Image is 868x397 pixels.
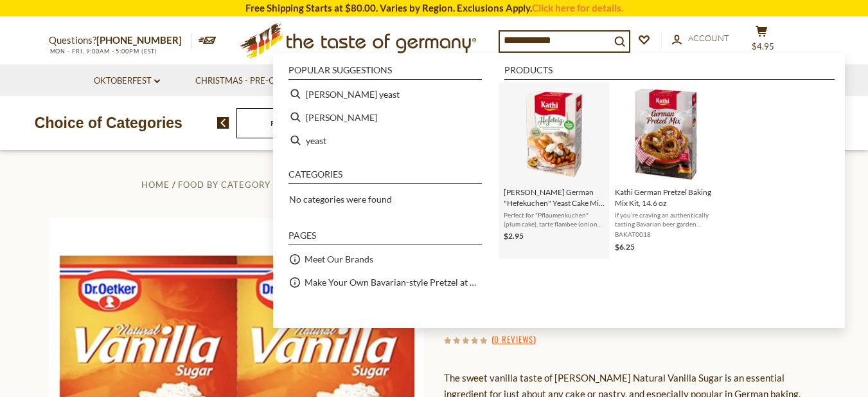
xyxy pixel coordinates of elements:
a: 0 Reviews [494,333,533,347]
li: Products [504,66,835,80]
span: Account [688,33,729,43]
span: ( ) [492,333,536,346]
li: Pages [288,231,482,245]
li: Meet Our Brands [283,248,487,271]
p: Questions? [49,32,191,49]
div: Instant Search Results [273,53,845,328]
span: $6.25 [615,242,635,252]
a: [PERSON_NAME] German "Hefekuchen" Yeast Cake Mix, 400gPerfect for "Pflaumenkuchen" (plum cake), t... [504,88,605,254]
li: Categories [288,170,482,184]
li: kathi yeast [283,82,487,106]
a: Food By Category [270,118,332,128]
span: $4.95 [752,41,774,51]
a: Oktoberfest [94,74,160,88]
button: $4.95 [743,25,781,57]
span: $2.95 [504,231,524,241]
a: Make Your Own Bavarian-style Pretzel at Home [305,275,482,290]
li: yeast [283,129,487,152]
a: Christmas - PRE-ORDER [195,74,305,88]
span: Kathi German Pretzel Baking Mix Kit, 14.6 oz [615,187,716,208]
a: Home [141,180,170,190]
a: Account [672,32,729,46]
li: Popular suggestions [288,66,482,80]
a: Meet Our Brands [305,252,373,266]
a: Kathi German Pretzel Baking Mix Kit, 14.6 ozIf you’re craving an authentically tasting Bavarian b... [615,88,716,254]
span: Perfect for "Pflaumenkuchen" (plum cake), tarte flambee (onion cake) or any other "doughy" cake y... [504,210,605,228]
span: BAKAT0018 [615,230,716,239]
span: [PERSON_NAME] German "Hefekuchen" Yeast Cake Mix, 400g [504,187,605,208]
a: [PHONE_NUMBER] [96,34,182,46]
li: Kathi German "Hefekuchen" Yeast Cake Mix, 400g [499,82,610,259]
li: kathi [283,106,487,129]
span: MON - FRI, 9:00AM - 5:00PM (EST) [49,48,158,55]
span: No categories were found [289,194,392,205]
img: previous arrow [217,117,229,129]
li: Make Your Own Bavarian-style Pretzel at Home [283,271,487,294]
span: If you’re craving an authentically tasting Bavarian beer garden pretzel, here is the solution! Ma... [615,210,716,228]
li: Kathi German Pretzel Baking Mix Kit, 14.6 oz [610,82,721,259]
a: Click here for details. [532,2,623,14]
a: Food By Category [178,180,270,190]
